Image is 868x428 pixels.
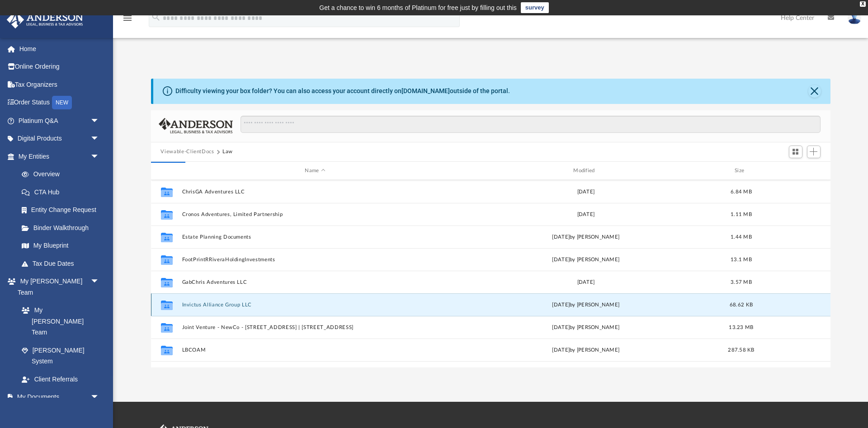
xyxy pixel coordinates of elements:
i: menu [122,13,133,24]
a: Order StatusNEW [6,94,113,112]
button: Law [222,148,233,156]
span: 1.11 MB [731,212,752,217]
div: Size [723,167,759,175]
a: survey [521,2,549,13]
button: Switch to Grid View [789,146,802,158]
span: arrow_drop_down [90,130,108,148]
button: Close [808,85,821,98]
div: grid [151,180,830,367]
a: My Documentsarrow_drop_down [6,388,108,406]
div: Modified [452,167,719,175]
a: menu [122,17,133,24]
button: Viewable-ClientDocs [160,148,214,156]
button: Add [807,146,821,158]
button: LBCOAM [182,347,448,353]
a: CTA Hub [13,183,113,201]
button: GabChris Adventures LLC [182,279,448,285]
div: [DATE] by [PERSON_NAME] [453,301,719,309]
div: [DATE] by [PERSON_NAME] [453,346,719,354]
button: Estate Planning Documents [182,234,448,240]
div: [DATE] by [PERSON_NAME] [453,256,719,264]
div: [DATE] by [PERSON_NAME] [453,324,719,332]
a: Tax Organizers [6,75,113,94]
span: 3.57 MB [731,280,752,285]
span: arrow_drop_down [90,147,108,166]
a: [PERSON_NAME] System [13,341,108,370]
div: [DATE] [453,211,719,219]
button: Cronos Adventures, Limited Partnership [182,212,448,217]
img: User Pic [848,11,861,24]
button: Joint Venture - NewCo - [STREET_ADDRESS] | [STREET_ADDRESS] [182,325,448,330]
span: 68.62 KB [729,302,752,307]
a: Platinum Q&Aarrow_drop_down [6,112,113,130]
a: Tax Due Dates [13,254,113,273]
i: search [151,12,161,22]
a: Home [6,40,113,58]
div: [DATE] [453,278,719,287]
input: Search files and folders [241,116,820,133]
a: Entity Change Request [13,201,113,219]
a: [DOMAIN_NAME] [401,87,450,94]
span: 1.44 MB [731,235,752,240]
button: Invictus Alliance Group LLC [182,302,448,308]
div: id [155,167,177,175]
div: NEW [52,96,72,109]
img: Anderson Advisors Platinum Portal [4,11,86,28]
a: Client Referrals [13,370,108,388]
span: 13.1 MB [731,257,752,262]
a: My [PERSON_NAME] Teamarrow_drop_down [6,273,108,301]
a: My [PERSON_NAME] Team [13,301,104,342]
span: arrow_drop_down [90,112,108,130]
a: Online Ordering [6,58,113,76]
a: Binder Walkthrough [13,219,113,237]
div: Name [181,167,448,175]
div: id [763,167,826,175]
div: Get a chance to win 6 months of Platinum for free just by filling out this [319,2,517,13]
span: arrow_drop_down [90,388,108,407]
div: Difficulty viewing your box folder? You can also access your account directly on outside of the p... [175,86,510,96]
button: FootPrintRRiveraHoldingInvestments [182,257,448,263]
div: [DATE] by [PERSON_NAME] [453,233,719,241]
a: Overview [13,165,113,183]
a: My Entitiesarrow_drop_down [6,147,113,165]
div: [DATE] [453,188,719,196]
span: 6.84 MB [731,189,752,194]
a: My Blueprint [13,237,108,255]
button: ChrisGA Adventures LLC [182,189,448,195]
span: 287.58 KB [728,348,754,353]
div: close [860,1,866,7]
span: 13.23 MB [729,325,753,330]
span: arrow_drop_down [90,273,108,291]
a: Digital Productsarrow_drop_down [6,130,113,148]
